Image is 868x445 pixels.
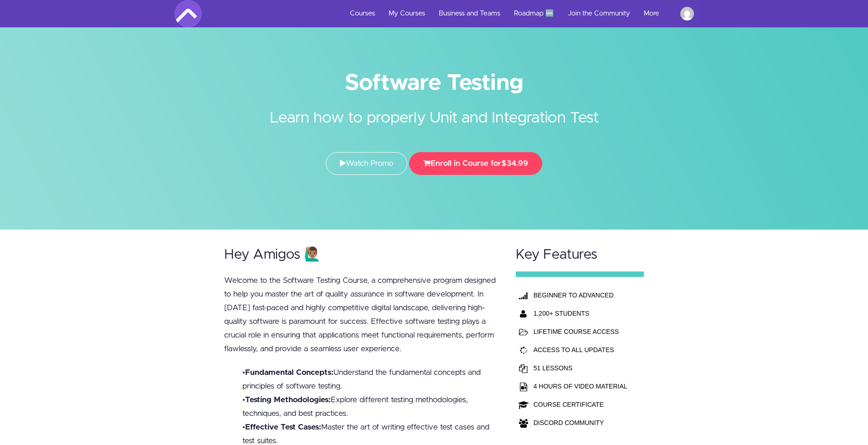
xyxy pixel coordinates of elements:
td: 4 HOURS OF VIDEO MATERIAL [531,377,630,395]
td: LIFETIME COURSE ACCESS [531,322,630,341]
td: ACCESS TO ALL UPDATES [531,341,630,359]
b: Testing Methodologies: [245,396,331,404]
a: Watch Promo [326,152,407,175]
td: DISCORD COMMUNITY [531,414,630,432]
td: 51 LESSONS [531,359,630,377]
b: Effective Test Cases: [245,423,321,431]
li: • Explore different testing methodologies, techniques, and best practices. [242,393,498,420]
th: 1,200+ STUDENTS [531,304,630,322]
h1: Software Testing [175,73,694,93]
p: Welcome to the Software Testing Course, a comprehensive program designed to help you master the a... [224,274,498,356]
h2: Learn how to properly Unit and Integration Test [263,93,605,129]
td: COURSE CERTIFICATE [531,395,630,414]
th: BEGINNER TO ADVANCED [531,286,630,304]
button: Enroll in Course for$34.99 [409,152,542,175]
span: $34.99 [501,159,528,167]
img: kotaroiwanaga13@gmail.com [680,7,694,20]
b: Fundamental Concepts: [245,368,334,376]
h2: Key Features [516,247,644,262]
li: • Understand the fundamental concepts and principles of software testing. [242,366,498,393]
h2: Hey Amigos 🙋🏽‍♂️ [224,247,498,262]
